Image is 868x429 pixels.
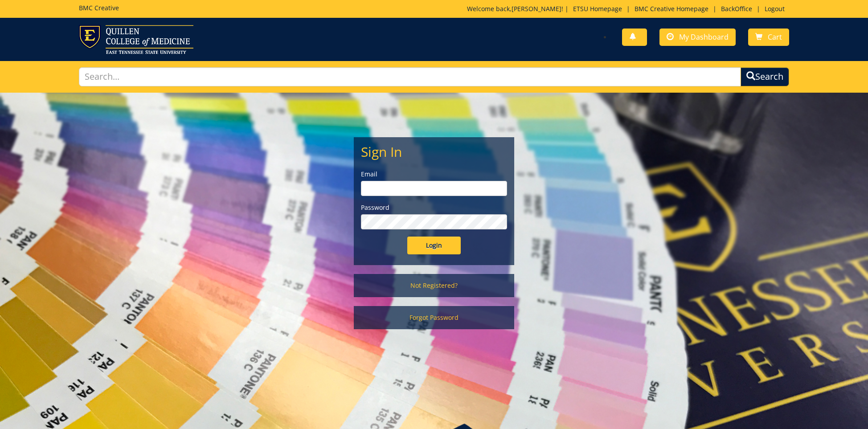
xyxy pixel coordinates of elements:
[768,32,782,42] span: Cart
[467,4,789,13] p: Welcome back, ! | | | |
[361,203,507,212] label: Password
[512,4,561,13] a: [PERSON_NAME]
[760,4,789,13] a: Logout
[354,274,514,297] a: Not Registered?
[354,306,514,329] a: Forgot Password
[79,4,119,11] h5: BMC Creative
[659,29,736,46] a: My Dashboard
[741,67,789,86] button: Search
[407,237,461,254] input: Login
[748,29,789,46] a: Cart
[569,4,626,13] a: ETSU Homepage
[717,4,757,13] a: BackOffice
[361,170,507,179] label: Email
[79,25,193,54] img: ETSU logo
[679,32,729,42] span: My Dashboard
[361,144,507,159] h2: Sign In
[79,67,741,86] input: Search...
[630,4,713,13] a: BMC Creative Homepage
